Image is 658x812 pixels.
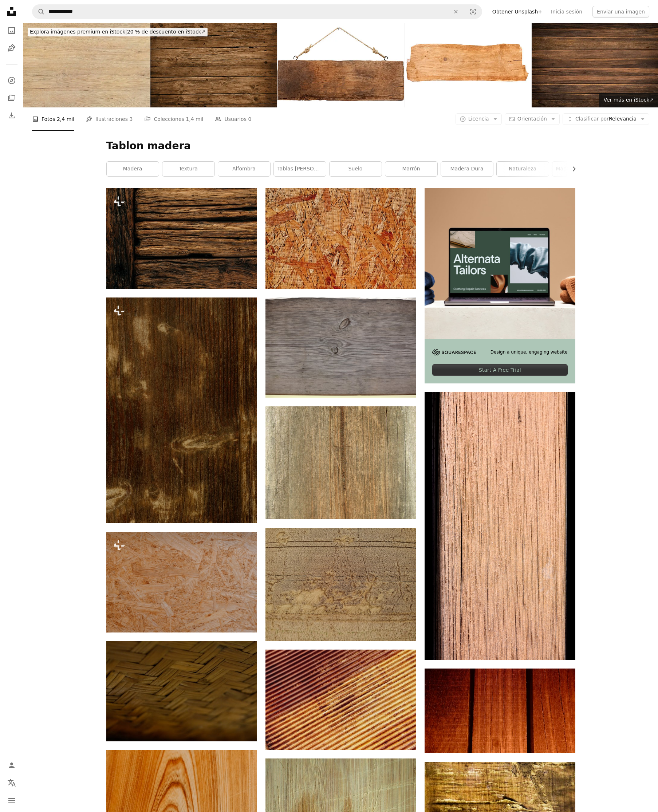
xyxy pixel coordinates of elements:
[330,162,382,176] a: suelo
[265,297,416,398] img: Un primer plano de una superficie de madera con nudos
[32,4,482,19] form: Encuentra imágenes en todo el sitio
[4,91,19,105] a: Colecciones
[592,6,649,17] button: Enviar una imagen
[32,5,45,19] button: Buscar en Unsplash
[603,97,654,103] span: Ver más en iStock ↗
[575,115,637,123] span: Relevancia
[30,29,127,35] span: Explora imágenes premium en iStock |
[218,162,270,176] a: Alfombra
[265,235,416,241] a: Superficie de madera marrón y negra
[4,73,19,88] a: Explorar
[265,459,416,466] a: Un primer plano de un trozo de madera
[4,108,19,123] a: Historial de descargas
[517,116,547,122] span: Orientación
[106,139,575,153] h1: Tablon madera
[4,23,19,38] a: Fotos
[265,696,416,703] a: Superficie marrón
[150,23,277,107] img: Textura de madera marrón vieja en estilo rústico
[490,349,568,355] span: Design a unique, engaging website
[464,5,482,19] button: Búsqueda visual
[4,41,19,55] a: Ilustraciones
[30,29,205,35] span: 20 % de descuento en iStock ↗
[385,162,437,176] a: marrón
[599,93,658,107] a: Ver más en iStock↗
[162,162,214,176] a: textura
[441,162,493,176] a: madera dura
[106,188,257,289] img: Un primer plano de una pared de madera con un reloj
[129,115,133,123] span: 3
[274,162,326,176] a: Tablas [PERSON_NAME]
[425,188,575,383] a: Design a unique, engaging websiteStart A Free Trial
[468,116,489,122] span: Licencia
[277,23,404,107] img: Vieja madera antigua signboard.
[106,579,257,586] a: Tablero de virutas orientadas, un tipo de madera contrachapada.
[505,113,560,125] button: Orientación
[425,707,575,714] a: Los tablones de madera muestran su veta en un primer plano.
[106,297,257,523] img: Un primer plano de una superficie de grano de madera
[106,641,257,741] img: un montón de madera
[425,523,575,529] a: tablero de madera marrón con fondo blanco
[547,6,587,17] a: Inicia sesión
[106,235,257,242] a: Un primer plano de una pared de madera con un reloj
[552,162,604,176] a: madera contrachapada
[265,344,416,351] a: Un primer plano de una superficie de madera con nudos
[265,581,416,587] a: Arena marrón con valla metálica negra
[144,107,203,131] a: Colecciones 1,4 mil
[405,23,531,107] img: Old placa aislado
[4,776,19,790] button: Idioma
[23,23,150,107] img: Rough light wood background
[497,162,549,176] a: naturaleza
[265,528,416,641] img: Arena marrón con valla metálica negra
[4,793,19,808] button: Menú
[532,23,658,107] img: dark wooden background from old boards. wood texture with abstract pattern
[488,6,547,17] a: Obtener Unsplash+
[248,115,251,123] span: 0
[563,113,649,125] button: Clasificar porRelevancia
[265,406,416,519] img: Un primer plano de un trozo de madera
[106,688,257,694] a: un montón de madera
[86,107,133,131] a: Ilustraciones 3
[186,115,203,123] span: 1,4 mil
[432,364,567,376] div: Start A Free Trial
[567,162,575,176] button: desplazar lista a la derecha
[106,407,257,414] a: Un primer plano de una superficie de grano de madera
[432,349,476,355] img: file-1705255347840-230a6ab5bca9image
[215,107,251,131] a: Usuarios 0
[107,162,159,176] a: madera
[425,188,575,339] img: file-1707885205802-88dd96a21c72image
[265,650,416,750] img: Superficie marrón
[425,669,575,753] img: Los tablones de madera muestran su veta en un primer plano.
[4,758,19,773] a: Iniciar sesión / Registrarse
[265,188,416,288] img: Superficie de madera marrón y negra
[23,23,212,41] a: Explora imágenes premium en iStock|20 % de descuento en iStock↗
[575,116,609,122] span: Clasificar por
[448,5,464,19] button: Borrar
[456,113,502,125] button: Licencia
[106,532,257,632] img: Tablero de virutas orientadas, un tipo de madera contrachapada.
[425,392,575,660] img: tablero de madera marrón con fondo blanco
